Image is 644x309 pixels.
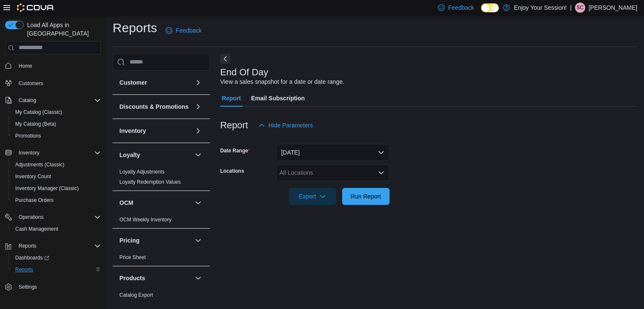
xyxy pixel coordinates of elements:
span: Customers [19,80,43,87]
span: Promotions [15,132,41,139]
label: Date Range [220,147,250,154]
a: Feedback [162,22,205,39]
button: My Catalog (Classic) [8,106,104,118]
a: Adjustments (Classic) [12,160,68,170]
span: SC [577,3,584,13]
span: Hide Parameters [268,121,313,130]
span: Feedback [448,3,474,12]
button: Cash Management [8,223,104,235]
a: Dashboards [12,253,53,263]
div: Pricing [113,252,210,266]
span: Operations [15,212,101,222]
span: Run Report [351,192,381,201]
h3: Report [220,120,248,130]
span: Inventory Manager (Classic) [15,185,79,192]
a: Inventory Manager (Classic) [12,183,82,193]
span: Catalog [15,95,101,105]
span: Purchase Orders [15,197,54,204]
button: Pricing [193,235,203,246]
button: Reports [2,240,104,252]
a: Settings [15,282,40,292]
p: [PERSON_NAME] [589,3,637,13]
span: Loyalty Adjustments [119,168,165,175]
h1: Reports [113,19,157,36]
span: Catalog Export [119,292,153,298]
a: Promotions [12,131,44,141]
div: OCM [113,215,210,228]
span: Dashboards [15,254,49,261]
a: Home [15,61,36,71]
span: Export [294,188,331,205]
span: Loyalty Redemption Values [119,179,181,185]
span: Catalog [19,97,36,104]
button: Run Report [342,188,390,205]
span: Dashboards [12,253,101,263]
a: Loyalty Redemption Values [119,179,181,185]
h3: Discounts & Promotions [119,102,188,111]
button: Catalog [15,95,39,105]
span: OCM Weekly Inventory [119,216,171,223]
button: Export [289,188,336,205]
span: Customers [15,78,101,88]
button: Settings [2,281,104,293]
a: Catalog Export [119,292,153,298]
div: View a sales snapshot for a date or date range. [220,77,344,86]
span: Email Subscription [251,90,305,107]
button: Loyalty [193,150,203,160]
span: Adjustments (Classic) [15,161,64,168]
button: Pricing [119,236,191,245]
span: Home [15,61,101,71]
a: Customers [15,78,47,88]
span: Home [19,63,32,69]
h3: End Of Day [220,67,268,77]
div: Stephen Cowell [575,3,585,13]
button: Inventory [2,147,104,159]
button: Open list of options [378,169,384,176]
span: Promotions [12,131,101,141]
span: Inventory Count [15,173,51,180]
span: Purchase Orders [12,195,101,205]
span: Inventory Count [12,171,101,182]
span: Reports [15,241,101,251]
button: Reports [15,241,40,251]
button: Customer [193,77,203,88]
span: Feedback [176,26,202,35]
span: Cash Management [12,224,101,234]
button: Operations [2,211,104,223]
span: Reports [12,265,101,275]
button: Promotions [8,130,104,142]
button: Products [193,273,203,283]
button: Home [2,60,104,72]
h3: Loyalty [119,151,140,159]
h3: Pricing [119,236,139,245]
span: Operations [19,214,44,221]
span: Cash Management [15,226,58,232]
button: Products [119,274,191,282]
h3: OCM [119,199,133,207]
span: Inventory Manager (Classic) [12,183,101,193]
span: Reports [19,243,36,249]
button: Discounts & Promotions [193,102,203,112]
button: Inventory [193,126,203,136]
a: Reports [12,265,36,275]
h3: Products [119,274,145,282]
span: Adjustments (Classic) [12,160,101,170]
button: Inventory Manager (Classic) [8,182,104,194]
input: Dark Mode [481,3,499,12]
a: Dashboards [8,252,104,264]
h3: Customer [119,78,147,87]
span: My Catalog (Classic) [12,107,101,117]
button: Hide Parameters [255,117,316,134]
span: Inventory [19,149,39,156]
a: Price Sheet [119,254,146,260]
button: My Catalog (Beta) [8,118,104,130]
button: OCM [119,199,191,207]
button: Customer [119,78,191,87]
button: Discounts & Promotions [119,102,191,111]
span: Load All Apps in [GEOGRAPHIC_DATA] [24,21,101,38]
button: Customers [2,77,104,89]
button: Loyalty [119,151,191,159]
button: Reports [8,264,104,276]
a: Products to Archive [119,302,163,308]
